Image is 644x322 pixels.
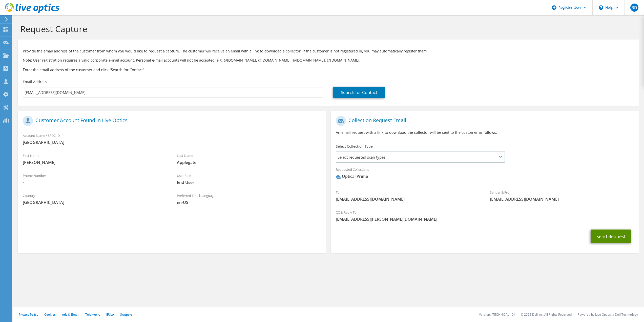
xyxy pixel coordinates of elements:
span: en-US [177,200,321,205]
h1: Customer Account Found in Live Optics [23,116,318,126]
li: © 2025 Dell Inc. All Rights Reserved [521,312,572,317]
div: To [331,187,485,204]
div: Account Name / SFDC ID [18,130,326,148]
div: First Name [18,150,172,168]
div: Phone Number [18,170,172,188]
div: Last Name [172,150,326,168]
h3: Enter the email address of the customer and click “Search for Contact”. [23,67,634,72]
span: BD [630,4,638,12]
li: Version: [TECHNICAL_ID] [479,312,515,317]
span: - [23,180,167,185]
a: EULA [106,312,114,317]
svg: \n [599,5,603,10]
span: [GEOGRAPHIC_DATA] [23,140,321,145]
a: Cookies [44,312,56,317]
p: An email request with a link to download the collector will be sent to the customer as follows. [336,130,634,135]
p: Note: User registration requires a valid corporate e-mail account. Personal e-mail accounts will ... [23,58,634,63]
div: CC & Reply To [331,207,639,224]
a: Privacy Policy [19,312,38,317]
label: Email Address [23,79,47,84]
li: Powered by Live Optics, a Dell Technology [578,312,638,317]
span: [PERSON_NAME] [23,160,167,165]
span: Applegate [177,160,321,165]
span: End User [177,180,321,185]
a: Support [120,312,132,317]
p: Provide the email address of the customer from whom you would like to request a capture. The cust... [23,48,634,54]
div: Requested Collections [331,164,639,184]
a: Search for Contact [333,87,385,98]
div: User Role [172,170,326,188]
a: Ads & Email [62,312,79,317]
label: Select Collection Type [336,144,373,149]
div: Country [18,190,172,208]
a: Telemetry [85,312,100,317]
span: [EMAIL_ADDRESS][PERSON_NAME][DOMAIN_NAME] [336,216,634,222]
div: Optical Prime [336,174,368,179]
div: Preferred Email Language [172,190,326,208]
h1: Collection Request Email [336,116,631,126]
h1: Request Capture [20,24,634,34]
span: [GEOGRAPHIC_DATA] [23,200,167,205]
div: Sender & From [485,187,639,204]
span: [EMAIL_ADDRESS][DOMAIN_NAME] [336,196,480,202]
span: Select requested scan types [336,152,504,162]
span: [EMAIL_ADDRESS][DOMAIN_NAME] [490,196,634,202]
button: Send Request [591,230,631,243]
